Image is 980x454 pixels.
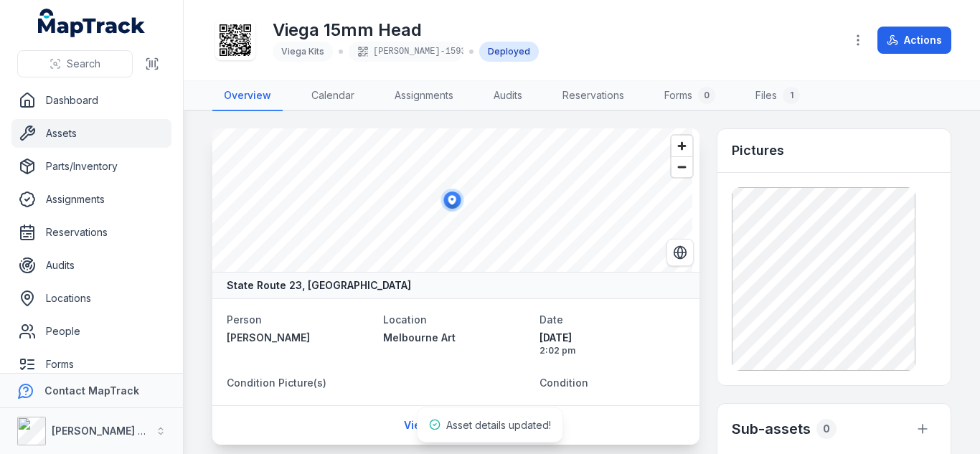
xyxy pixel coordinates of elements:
h3: Pictures [732,141,784,161]
a: Reservations [551,81,636,111]
span: [DATE] [540,331,684,345]
a: Reservations [11,218,171,247]
strong: Contact MapTrack [44,384,139,397]
a: People [11,317,171,346]
h1: Viega 15mm Head [273,19,539,42]
a: Forms0 [653,81,727,111]
a: Files1 [744,81,811,111]
a: Forms [11,350,171,379]
div: Deployed [479,42,539,62]
a: Assignments [11,185,171,214]
button: Actions [877,27,951,54]
span: Viega Kits [281,46,324,57]
span: Asset details updated! [446,419,551,431]
time: 11/08/2025, 2:02:53 pm [540,331,684,356]
a: Assignments [383,81,465,111]
a: Audits [11,251,171,280]
button: Zoom out [672,156,692,177]
button: Switch to Satellite View [666,239,694,266]
button: Zoom in [672,136,692,156]
div: [PERSON_NAME]-1593 [349,42,463,62]
a: Overview [212,81,283,111]
span: Date [540,313,563,326]
a: Parts/Inventory [11,152,171,181]
div: 1 [783,87,800,104]
a: View assignment [395,412,517,439]
a: Locations [11,284,171,313]
a: [PERSON_NAME] [227,331,372,345]
div: 0 [698,87,715,104]
a: Audits [482,81,534,111]
strong: [PERSON_NAME] Air [52,425,151,437]
a: Calendar [300,81,366,111]
span: Search [67,57,100,71]
a: MapTrack [38,9,146,37]
span: Melbourne Art [383,331,456,344]
div: 0 [816,419,837,439]
h2: Sub-assets [732,419,811,439]
a: Assets [11,119,171,148]
span: Condition [540,377,588,389]
a: Melbourne Art [383,331,528,345]
canvas: Map [212,128,692,272]
span: Condition Picture(s) [227,377,326,389]
span: 2:02 pm [540,345,684,356]
span: Person [227,313,262,326]
a: Dashboard [11,86,171,115]
span: Location [383,313,427,326]
strong: State Route 23, [GEOGRAPHIC_DATA] [227,278,411,293]
button: Search [17,50,133,77]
